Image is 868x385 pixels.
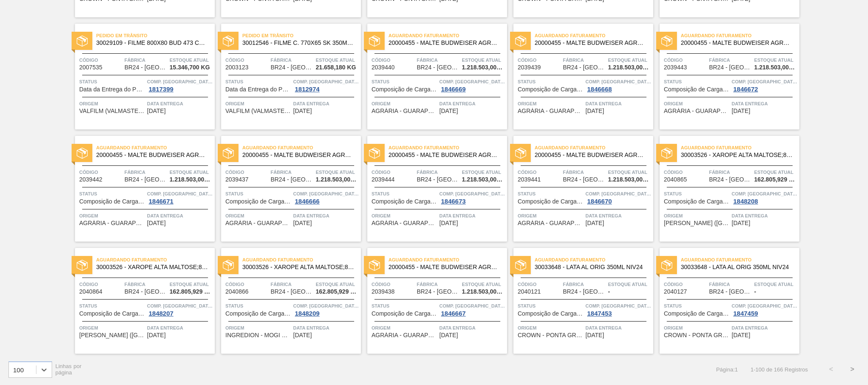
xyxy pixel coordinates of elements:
span: Fábrica [417,168,460,176]
span: Fábrica [125,168,168,176]
span: 15.346,700 KG [169,64,210,71]
span: 03/10/2025 [147,332,166,338]
span: Código [664,280,707,289]
div: 1846671 [147,198,175,205]
span: Estoque atual [754,56,797,64]
span: Pedido em Trânsito [96,31,215,40]
span: Data entrega [293,324,359,332]
span: Código [518,280,561,289]
span: Fábrica [709,56,752,64]
a: Comp. [GEOGRAPHIC_DATA]1848209 [293,302,359,317]
span: Código [79,56,122,64]
span: Código [225,168,269,176]
span: Status [372,190,437,198]
span: Composição de Carga Aceita [664,311,729,317]
span: AGRÁRIA - GUARAPUAVA (PR) [518,220,583,226]
span: 20000455 - MALTE BUDWEISER AGROMALTE [535,40,646,46]
span: AGRÁRIA - GUARAPUAVA (PR) [372,220,437,226]
span: BR24 - Ponta Grossa [125,176,167,183]
span: Fábrica [563,56,606,64]
span: Data entrega [732,324,797,332]
span: Origem [225,212,291,220]
span: Status [79,302,145,310]
span: 21.658,180 KG [316,64,356,71]
span: Status [225,302,291,310]
span: 20000455 - MALTE BUDWEISER AGROMALTE [388,40,500,46]
a: Comp. [GEOGRAPHIC_DATA]1846670 [585,190,651,205]
span: 2039437 [225,176,249,183]
span: Código [518,56,561,64]
div: 1846670 [585,198,613,205]
span: 03/10/2025 [293,108,312,114]
a: Comp. [GEOGRAPHIC_DATA]1812974 [293,77,359,93]
span: Comp. Carga [147,77,213,86]
span: Composição de Carga Aceita [518,86,583,93]
span: 1 - 100 de 166 Registros [751,366,808,373]
a: Comp. [GEOGRAPHIC_DATA]1846673 [439,190,505,205]
span: AGRÁRIA - GUARAPUAVA (PR) [79,220,145,226]
span: Página : 1 [716,366,738,373]
span: Aguardando Faturamento [388,31,507,40]
span: 1.218.503,000 KG [754,64,797,71]
span: Aguardando Faturamento [242,256,361,264]
span: Código [79,168,122,176]
a: statusAguardando Faturamento20000455 - MALTE BUDWEISER AGROMALTECódigo2039441FábricaBR24 - [GEOGR... [507,136,653,242]
div: 1846667 [439,310,467,317]
img: status [223,148,234,159]
span: 2039440 [372,64,395,71]
span: Estoque atual [754,280,797,289]
span: Fábrica [709,168,752,176]
span: 03/10/2025 [439,108,458,114]
span: 2039443 [664,64,687,71]
span: Composição de Carga Aceita [372,311,437,317]
span: Origem [664,212,729,220]
div: 1812974 [293,86,321,93]
span: Comp. Carga [147,190,213,198]
a: Comp. [GEOGRAPHIC_DATA]1846671 [147,190,213,205]
span: Origem [225,324,291,332]
span: Composição de Carga Aceita [372,86,437,93]
span: Origem [518,212,583,220]
span: Fábrica [417,280,460,289]
span: Origem [372,99,437,108]
div: 1846672 [732,86,760,93]
span: Fábrica [271,280,314,289]
span: 2039438 [372,289,395,295]
span: Data da Entrega do Pedido Antecipada [79,86,145,93]
span: Estoque atual [608,280,651,289]
a: statusAguardando Faturamento30003526 - XAROPE ALTA MALTOSE;82%;;Código2040865FábricaBR24 - [GEOGR... [653,136,799,242]
a: Comp. [GEOGRAPHIC_DATA]1846672 [732,77,797,93]
span: INGREDION - MOGI GUAÇU 4120 (SP) [225,332,291,338]
span: 20000455 - MALTE BUDWEISER AGROMALTE [388,152,500,158]
span: Data entrega [732,99,797,108]
span: Composição de Carga Aceita [664,198,729,205]
span: Status [518,77,583,86]
span: Comp. Carga [439,190,505,198]
span: Origem [664,324,729,332]
span: Origem [372,212,437,220]
span: 03/10/2025 [439,220,458,226]
span: BR24 - Ponta Grossa [271,176,313,183]
span: Comp. Carga [732,302,797,310]
span: Estoque atual [754,168,797,176]
a: Comp. [GEOGRAPHIC_DATA]1846666 [293,190,359,205]
span: Código [225,56,269,64]
a: statusAguardando Faturamento20000455 - MALTE BUDWEISER AGROMALTECódigo2039440FábricaBR24 - [GEOGR... [361,24,507,129]
a: statusPedido em Trânsito30012546 - FILME C. 770X65 SK 350ML C12 429Código2003123FábricaBR24 - [GE... [215,24,361,129]
div: 1847459 [732,310,760,317]
span: 03/10/2025 [147,220,166,226]
a: statusAguardando Faturamento20000455 - MALTE BUDWEISER AGROMALTECódigo2039437FábricaBR24 - [GEOGR... [215,136,361,242]
span: 162.805,929 KG [169,289,213,295]
span: Status [664,190,729,198]
img: status [661,36,672,47]
span: 2040865 [664,176,687,183]
span: Composição de Carga Aceita [225,198,291,205]
span: Fábrica [125,280,168,289]
span: BR24 - Ponta Grossa [563,176,605,183]
span: Estoque atual [462,168,505,176]
span: 2039444 [372,176,395,183]
span: 20000455 - MALTE BUDWEISER AGROMALTE [96,152,208,158]
span: Origem [518,99,583,108]
span: Data entrega [585,212,651,220]
span: AGRÁRIA - GUARAPUAVA (PR) [372,108,437,114]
